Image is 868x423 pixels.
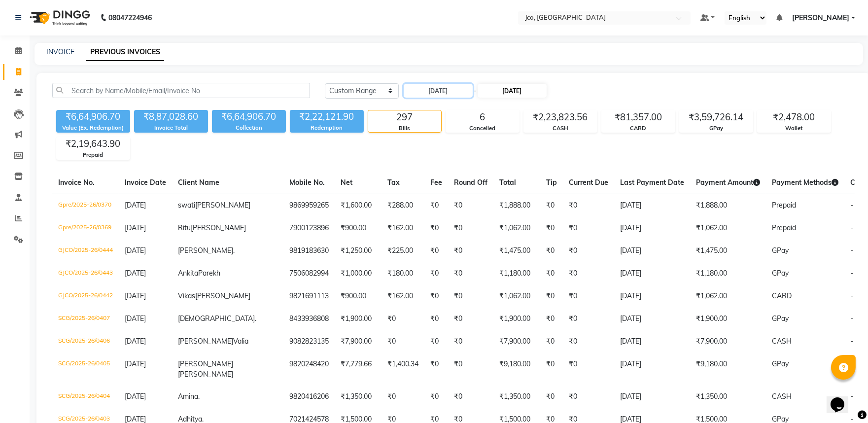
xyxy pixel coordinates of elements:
[424,386,448,408] td: ₹0
[255,314,256,323] span: .
[125,201,146,210] span: [DATE]
[602,124,675,133] div: CARD
[178,201,195,210] span: swati
[563,353,614,386] td: ₹0
[198,392,200,401] span: .
[52,262,119,285] td: GJCO/2025-26/0443
[125,314,146,323] span: [DATE]
[493,353,540,386] td: ₹9,180.00
[690,240,766,262] td: ₹1,475.00
[178,392,198,401] span: Amina
[850,291,853,300] span: -
[448,330,493,353] td: ₹0
[382,308,424,330] td: ₹0
[680,124,753,133] div: GPay
[125,359,146,368] span: [DATE]
[424,308,448,330] td: ₹0
[850,246,853,255] span: -
[86,43,164,61] a: PREVIOUS INVOICES
[195,201,250,210] span: [PERSON_NAME]
[448,194,493,217] td: ₹0
[108,4,152,32] b: 08047224946
[212,124,286,132] div: Collection
[563,194,614,217] td: ₹0
[772,359,789,368] span: GPay
[614,308,690,330] td: [DATE]
[424,194,448,217] td: ₹0
[191,223,246,232] span: [PERSON_NAME]
[614,353,690,386] td: [DATE]
[850,314,853,323] span: -
[382,285,424,308] td: ₹162.00
[569,178,608,187] span: Current Due
[382,262,424,285] td: ₹180.00
[387,178,400,187] span: Tax
[540,262,563,285] td: ₹0
[540,308,563,330] td: ₹0
[540,285,563,308] td: ₹0
[772,223,796,232] span: Prepaid
[52,217,119,240] td: Gpre/2025-26/0369
[56,110,130,124] div: ₹6,64,906.70
[335,240,382,262] td: ₹1,250.00
[125,269,146,278] span: [DATE]
[283,217,335,240] td: 7900123896
[178,359,233,368] span: [PERSON_NAME]
[382,386,424,408] td: ₹0
[25,4,93,32] img: logo
[446,124,519,133] div: Cancelled
[448,262,493,285] td: ₹0
[546,178,557,187] span: Tip
[178,370,233,379] span: [PERSON_NAME]
[454,178,487,187] span: Round Off
[850,337,853,346] span: -
[289,178,325,187] span: Mobile No.
[448,308,493,330] td: ₹0
[850,223,853,232] span: -
[474,86,477,96] span: -
[430,178,442,187] span: Fee
[493,285,540,308] td: ₹1,062.00
[690,353,766,386] td: ₹9,180.00
[424,353,448,386] td: ₹0
[335,285,382,308] td: ₹900.00
[690,308,766,330] td: ₹1,900.00
[493,194,540,217] td: ₹1,888.00
[382,330,424,353] td: ₹0
[602,110,675,124] div: ₹81,357.00
[283,262,335,285] td: 7506082994
[563,262,614,285] td: ₹0
[614,386,690,408] td: [DATE]
[125,178,166,187] span: Invoice Date
[493,330,540,353] td: ₹7,900.00
[212,110,286,124] div: ₹6,64,906.70
[772,314,789,323] span: GPay
[178,223,191,232] span: Ritu
[195,291,250,300] span: [PERSON_NAME]
[690,386,766,408] td: ₹1,350.00
[424,217,448,240] td: ₹0
[448,386,493,408] td: ₹0
[283,285,335,308] td: 9821691113
[404,84,473,98] input: Start Date
[493,262,540,285] td: ₹1,180.00
[178,291,195,300] span: Vikas
[493,217,540,240] td: ₹1,062.00
[56,124,130,132] div: Value (Ex. Redemption)
[125,392,146,401] span: [DATE]
[125,223,146,232] span: [DATE]
[758,110,831,124] div: ₹2,478.00
[792,13,849,23] span: [PERSON_NAME]
[772,269,789,278] span: GPay
[178,178,219,187] span: Client Name
[125,291,146,300] span: [DATE]
[493,240,540,262] td: ₹1,475.00
[563,285,614,308] td: ₹0
[563,240,614,262] td: ₹0
[448,240,493,262] td: ₹0
[52,353,119,386] td: SCG/2025-26/0405
[368,124,441,133] div: Bills
[283,353,335,386] td: 9820248420
[52,194,119,217] td: Gpre/2025-26/0370
[540,217,563,240] td: ₹0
